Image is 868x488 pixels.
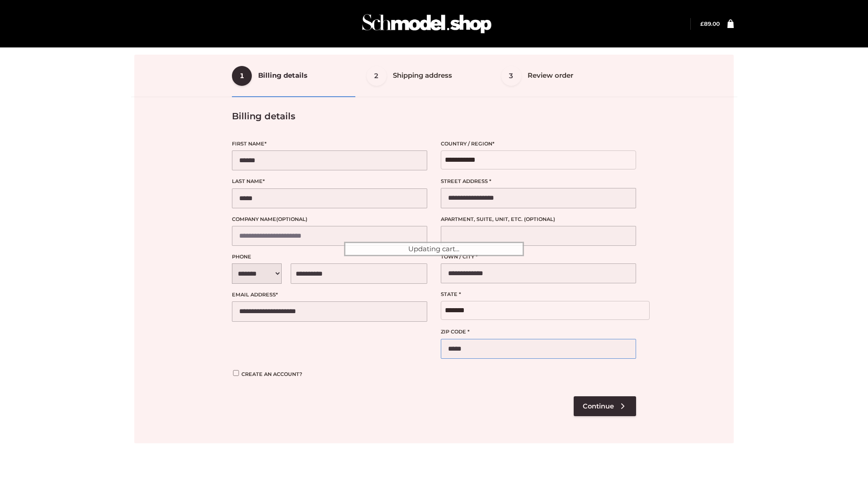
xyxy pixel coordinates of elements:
span: £ [700,20,704,27]
a: £89.00 [700,20,720,27]
bdi: 89.00 [700,20,720,27]
div: Updating cart... [344,242,524,256]
img: Schmodel Admin 964 [359,6,495,42]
